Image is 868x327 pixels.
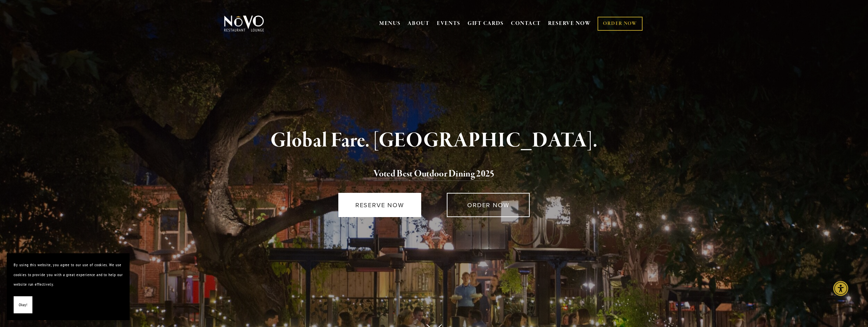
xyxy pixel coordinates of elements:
div: Accessibility Menu [833,281,848,296]
a: GIFT CARDS [468,17,504,30]
img: Novo Restaurant &amp; Lounge [223,15,265,32]
a: MENUS [379,20,401,27]
a: RESERVE NOW [338,193,421,217]
strong: Global Fare. [GEOGRAPHIC_DATA]. [270,128,598,154]
a: ORDER NOW [598,17,642,31]
section: Cookie banner [7,253,130,320]
h2: 5 [235,167,633,181]
span: Okay! [19,300,27,310]
a: ABOUT [408,20,430,27]
a: Voted Best Outdoor Dining 202 [373,168,490,181]
p: By using this website, you agree to our use of cookies. We use cookies to provide you with a grea... [14,260,123,289]
a: EVENTS [437,20,460,27]
a: ORDER NOW [447,193,530,217]
a: RESERVE NOW [548,17,591,30]
button: Okay! [14,296,32,314]
a: CONTACT [511,17,541,30]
